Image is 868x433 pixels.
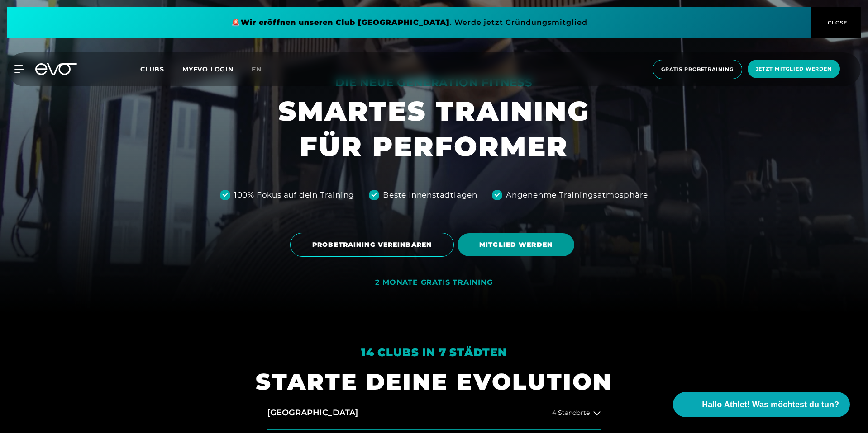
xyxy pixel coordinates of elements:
[479,240,553,249] span: MITGLIED WERDEN
[650,60,745,79] a: Gratis Probetraining
[278,94,590,164] h1: SMARTES TRAINING FÜR PERFORMER
[182,65,234,73] a: MYEVO LOGIN
[383,189,477,201] div: Beste Innenstadtlagen
[140,65,182,73] a: Clubs
[661,66,734,73] span: Gratis Probetraining
[811,7,861,38] button: CLOSE
[252,64,272,75] a: en
[825,19,848,27] span: CLOSE
[267,407,358,419] h2: [GEOGRAPHIC_DATA]
[673,392,850,417] button: Hallo Athlet! Was möchtest du tun?
[361,346,507,359] em: 14 Clubs in 7 Städten
[234,189,354,201] div: 100% Fokus auf dein Training
[702,399,839,411] span: Hallo Athlet! Was möchtest du tun?
[756,65,832,73] span: Jetzt Mitglied werden
[312,240,432,249] span: PROBETRAINING VEREINBAREN
[506,189,648,201] div: Angenehme Trainingsatmosphäre
[256,367,612,396] h1: STARTE DEINE EVOLUTION
[290,226,458,264] a: PROBETRAINING VEREINBAREN
[375,278,492,287] div: 2 MONATE GRATIS TRAINING
[140,65,164,73] span: Clubs
[267,396,601,430] button: [GEOGRAPHIC_DATA]4 Standorte
[458,226,578,263] a: MITGLIED WERDEN
[552,409,590,416] span: 4 Standorte
[252,65,262,73] span: en
[745,60,843,79] a: Jetzt Mitglied werden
